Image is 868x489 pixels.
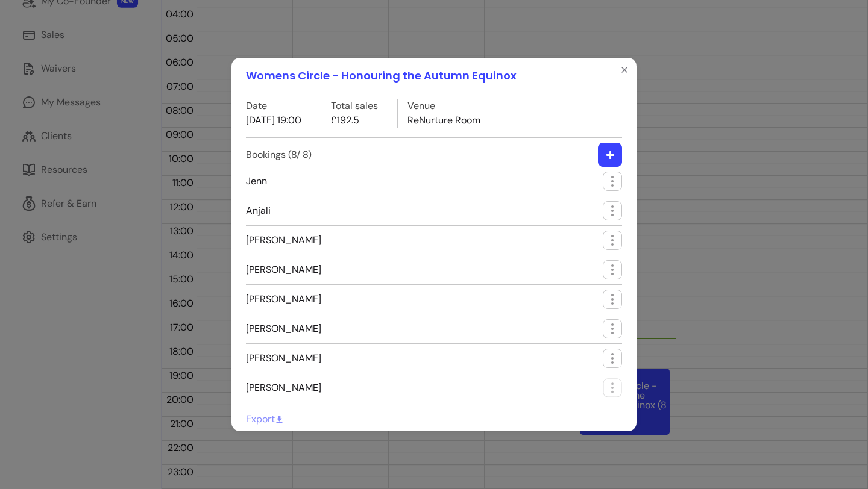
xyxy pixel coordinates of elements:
label: Date [246,99,301,113]
h1: Womens Circle - Honouring the Autumn Equinox [246,67,517,84]
label: Bookings ( 8 / 8 ) [246,148,312,162]
p: [DATE] 19:00 [246,113,301,128]
span: [PERSON_NAME] [246,292,321,307]
button: Close [615,60,634,79]
p: £192.5 [331,113,378,128]
span: [PERSON_NAME] [246,263,321,277]
span: [PERSON_NAME] [246,233,321,248]
span: [PERSON_NAME] [246,351,321,366]
span: [PERSON_NAME] [246,322,321,336]
label: Total sales [331,99,378,113]
span: [PERSON_NAME] [246,381,321,395]
span: Jenn [246,174,267,188]
span: Anjali [246,204,271,218]
label: Venue [407,99,480,113]
p: ReNurture Room [407,113,480,128]
span: Export [246,413,284,425]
